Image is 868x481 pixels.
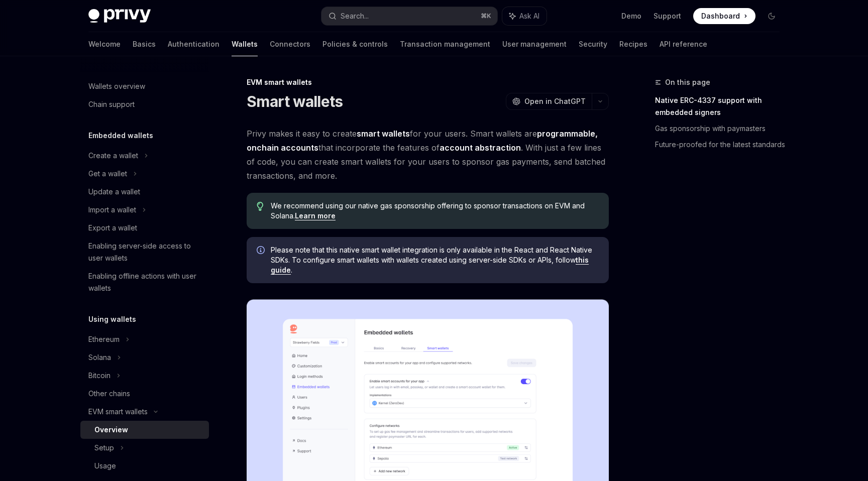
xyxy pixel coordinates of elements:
a: Policies & controls [322,32,388,56]
button: Ask AI [502,7,547,25]
span: Privy makes it easy to create for your users. Smart wallets are that incorporate the features of ... [247,127,609,183]
div: Setup [94,442,114,454]
a: Dashboard [693,8,755,24]
div: Bitcoin [88,370,111,382]
div: Usage [94,460,116,472]
a: Usage [80,457,209,475]
button: Search...⌘K [321,7,497,25]
button: Toggle dark mode [764,8,780,24]
button: Open in ChatGPT [506,93,592,110]
div: Import a wallet [88,204,136,216]
a: Wallets overview [80,77,209,95]
a: API reference [660,32,707,56]
h5: Embedded wallets [88,130,153,142]
span: Please note that this native smart wallet integration is only available in the React and React Na... [271,245,599,275]
a: Authentication [168,32,220,56]
div: Create a wallet [88,150,138,162]
img: dark logo [88,9,151,23]
a: Recipes [619,32,647,56]
svg: Info [257,246,267,256]
a: Native ERC-4337 support with embedded signers [655,92,788,121]
a: Learn more [295,211,336,220]
a: Security [579,32,607,56]
a: Connectors [270,32,310,56]
div: EVM smart wallets [247,77,609,87]
div: Wallets overview [88,80,145,92]
span: Dashboard [701,11,740,21]
a: Demo [621,11,641,21]
a: Future-proofed for the latest standards [655,137,788,153]
a: Export a wallet [80,219,209,237]
span: ⌘ K [481,12,491,20]
a: User management [502,32,567,56]
a: Wallets [232,32,258,56]
a: account abstraction [440,143,521,153]
h1: Smart wallets [247,92,343,110]
a: Other chains [80,385,209,403]
a: Enabling offline actions with user wallets [80,267,209,297]
div: Chain support [88,98,135,110]
h5: Using wallets [88,313,136,325]
a: Support [654,11,681,21]
div: Get a wallet [88,168,127,180]
div: Overview [94,424,128,436]
strong: smart wallets [357,129,410,139]
a: Transaction management [400,32,490,56]
span: Open in ChatGPT [524,96,586,106]
a: Welcome [88,32,121,56]
div: Enabling offline actions with user wallets [88,270,203,294]
a: Gas sponsorship with paymasters [655,121,788,137]
svg: Tip [257,202,264,211]
a: Enabling server-side access to user wallets [80,237,209,267]
div: Enabling server-side access to user wallets [88,240,203,264]
div: EVM smart wallets [88,406,148,418]
div: Ethereum [88,333,120,345]
a: Basics [133,32,156,56]
span: We recommend using our native gas sponsorship offering to sponsor transactions on EVM and Solana. [271,201,599,221]
div: Other chains [88,388,130,400]
span: Ask AI [519,11,539,21]
div: Update a wallet [88,186,140,198]
div: Export a wallet [88,222,137,234]
div: Solana [88,351,111,364]
a: Update a wallet [80,183,209,201]
a: Chain support [80,95,209,113]
a: Overview [80,421,209,439]
div: Search... [341,10,369,22]
span: On this page [665,76,710,88]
